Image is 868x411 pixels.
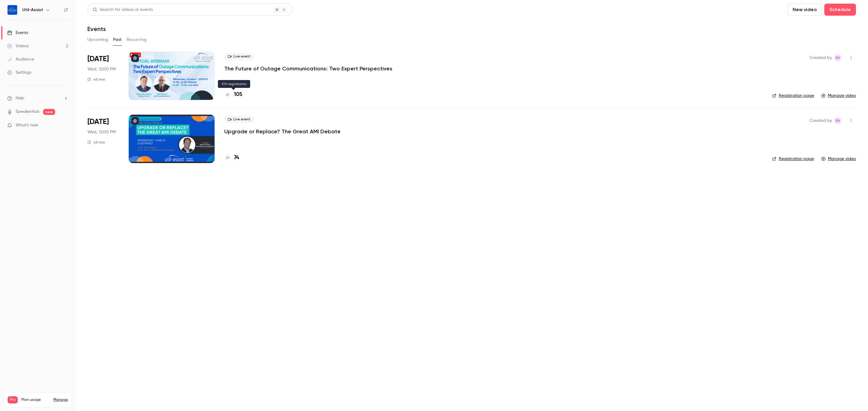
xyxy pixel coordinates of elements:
a: Manage video [821,93,856,99]
button: Upcoming [87,35,108,45]
span: [DATE] [87,117,109,127]
h6: Util-Assist [22,7,43,13]
button: Past [113,35,122,45]
div: Audience [7,56,34,62]
span: Help [16,95,24,101]
span: Wed, 12:00 PM [87,129,116,135]
div: Events [7,30,28,36]
span: Emily Henderson [834,54,841,61]
span: What's new [16,122,38,128]
button: New video [788,4,822,16]
a: 74 [224,154,239,162]
img: Util-Assist [8,5,17,15]
h1: Events [87,25,106,32]
a: SpeakerHub [16,109,39,115]
div: Videos [7,43,29,49]
span: Live event [224,116,254,123]
span: Pro [8,396,18,403]
div: Search for videos or events [93,7,153,13]
span: Created by [810,117,832,124]
div: Oct 1 Wed, 12:00 PM (America/Toronto) [87,52,119,100]
li: help-dropdown-opener [7,95,68,101]
a: Registration page [772,156,814,162]
a: Registration page [772,93,814,99]
a: Upgrade or Replace? The Great AMI Debate [224,128,341,135]
span: new [43,109,55,115]
div: 45 min [87,140,105,145]
button: Schedule [824,4,856,16]
h4: 105 [234,91,242,99]
span: Created by [810,54,832,61]
span: Plan usage [21,397,50,402]
h4: 74 [234,154,239,162]
a: 105 [224,91,242,99]
span: [DATE] [87,54,109,64]
span: Wed, 12:00 PM [87,66,116,72]
div: 45 min [87,77,105,82]
button: Recurring [127,35,147,45]
span: EH [836,54,840,61]
span: Emily Henderson [834,117,841,124]
a: Manage [53,397,68,402]
div: Jun 25 Wed, 12:00 PM (America/Toronto) [87,115,119,163]
span: Live event [224,53,254,60]
div: Settings [7,70,31,76]
a: The Future of Outage Communications: Two Expert Perspectives [224,65,392,72]
span: EH [836,117,840,124]
a: Manage video [821,156,856,162]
